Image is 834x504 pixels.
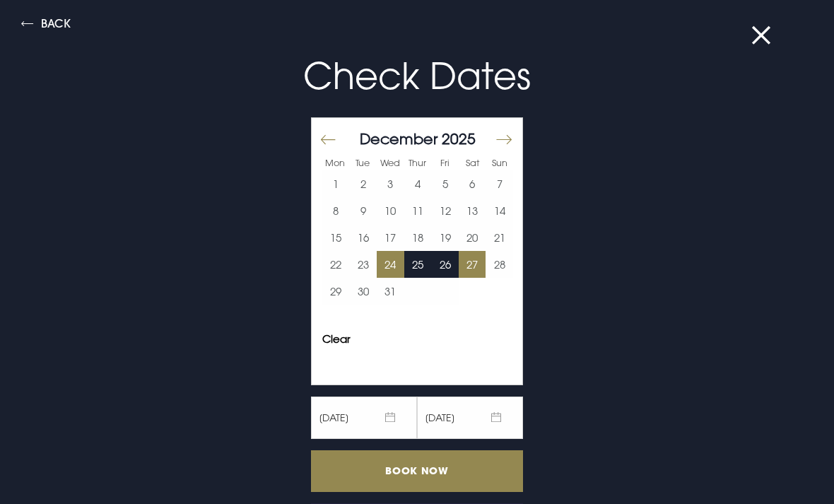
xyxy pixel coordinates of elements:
td: Choose Thursday, December 25, 2025 as your start date. [404,251,432,278]
td: Selected. Saturday, December 27, 2025 [459,251,486,278]
button: Clear [322,334,351,344]
span: [DATE] [311,397,417,439]
button: Back [21,18,71,34]
td: Choose Friday, December 26, 2025 as your start date. [431,251,459,278]
button: 3 [377,170,404,197]
td: Choose Monday, December 1, 2025 as your start date. [322,170,350,197]
button: 1 [322,170,350,197]
button: 2 [350,170,377,197]
td: Choose Sunday, December 14, 2025 as your start date. [486,197,513,224]
button: 19 [431,224,459,251]
p: Check Dates [81,49,753,103]
td: Choose Friday, December 12, 2025 as your start date. [431,197,459,224]
button: 5 [431,170,459,197]
button: 4 [404,170,432,197]
span: December [360,129,437,148]
button: 16 [350,224,377,251]
button: 8 [322,197,350,224]
td: Choose Saturday, December 13, 2025 as your start date. [459,197,486,224]
button: 13 [459,197,486,224]
td: Choose Sunday, December 21, 2025 as your start date. [486,224,513,251]
button: 28 [486,251,513,278]
button: 26 [431,251,459,278]
td: Selected. Wednesday, December 24, 2025 [377,251,404,278]
td: Choose Monday, December 29, 2025 as your start date. [322,278,350,305]
button: 23 [350,251,377,278]
button: 17 [377,224,404,251]
button: Move forward to switch to the next month. [495,125,512,155]
td: Choose Thursday, December 18, 2025 as your start date. [404,224,432,251]
input: Book Now [311,450,523,492]
td: Choose Wednesday, December 31, 2025 as your start date. [377,278,404,305]
button: 29 [322,278,350,305]
td: Choose Tuesday, December 16, 2025 as your start date. [350,224,377,251]
button: 15 [322,224,350,251]
td: Choose Tuesday, December 23, 2025 as your start date. [350,251,377,278]
button: 10 [377,197,404,224]
td: Choose Sunday, December 7, 2025 as your start date. [486,170,513,197]
span: [DATE] [417,397,523,439]
button: Move backward to switch to the previous month. [320,125,337,155]
td: Choose Monday, December 8, 2025 as your start date. [322,197,350,224]
td: Choose Wednesday, December 17, 2025 as your start date. [377,224,404,251]
button: 6 [459,170,486,197]
button: 25 [404,251,432,278]
td: Choose Friday, December 19, 2025 as your start date. [431,224,459,251]
td: Choose Saturday, December 20, 2025 as your start date. [459,224,486,251]
button: 24 [377,251,404,278]
td: Choose Tuesday, December 30, 2025 as your start date. [350,278,377,305]
td: Choose Monday, December 22, 2025 as your start date. [322,251,350,278]
td: Choose Saturday, December 6, 2025 as your start date. [459,170,486,197]
button: 12 [431,197,459,224]
button: 30 [350,278,377,305]
td: Choose Thursday, December 4, 2025 as your start date. [404,170,432,197]
button: 27 [459,251,486,278]
button: 31 [377,278,404,305]
button: 7 [486,170,513,197]
button: 22 [322,251,350,278]
button: 14 [486,197,513,224]
td: Choose Sunday, December 28, 2025 as your start date. [486,251,513,278]
button: 9 [350,197,377,224]
button: 18 [404,224,432,251]
td: Choose Friday, December 5, 2025 as your start date. [431,170,459,197]
button: 21 [486,224,513,251]
td: Choose Monday, December 15, 2025 as your start date. [322,224,350,251]
button: 20 [459,224,486,251]
button: 11 [404,197,432,224]
span: 2025 [442,129,476,148]
td: Choose Tuesday, December 2, 2025 as your start date. [350,170,377,197]
td: Choose Tuesday, December 9, 2025 as your start date. [350,197,377,224]
td: Choose Thursday, December 11, 2025 as your start date. [404,197,432,224]
td: Choose Wednesday, December 10, 2025 as your start date. [377,197,404,224]
td: Choose Wednesday, December 3, 2025 as your start date. [377,170,404,197]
